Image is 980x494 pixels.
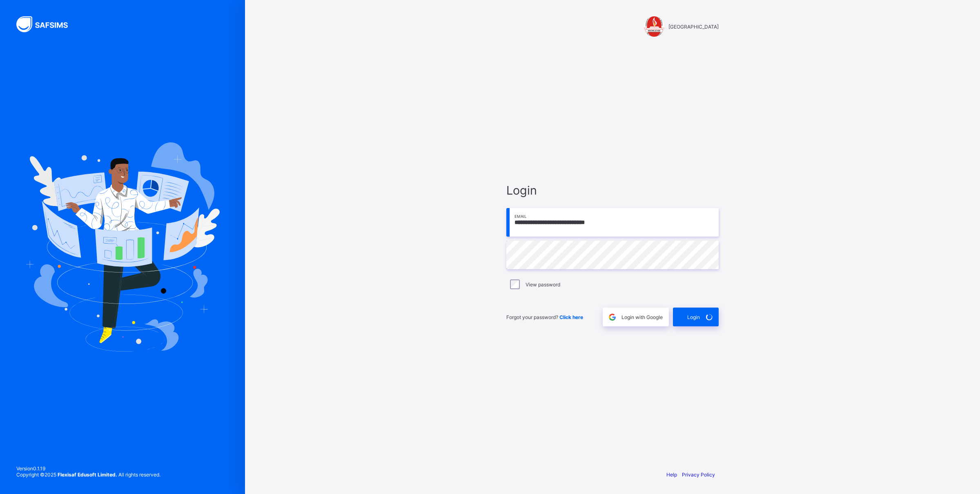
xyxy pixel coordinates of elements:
span: Login with Google [621,314,663,320]
span: [GEOGRAPHIC_DATA] [668,24,719,30]
span: Login [506,183,719,197]
span: Version 0.1.19 [16,465,160,472]
img: Hero Image [25,142,220,351]
a: Privacy Policy [682,472,715,478]
span: Forgot your password? [506,314,583,320]
label: View password [526,281,560,288]
span: Copyright © 2025 All rights reserved. [16,472,160,478]
a: Click here [559,314,583,320]
img: google.396cfc9801f0270233282035f929180a.svg [608,312,617,322]
strong: Flexisaf Edusoft Limited. [58,472,117,478]
span: Login [687,314,700,320]
img: SAFSIMS Logo [16,16,78,32]
a: Help [666,472,677,478]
